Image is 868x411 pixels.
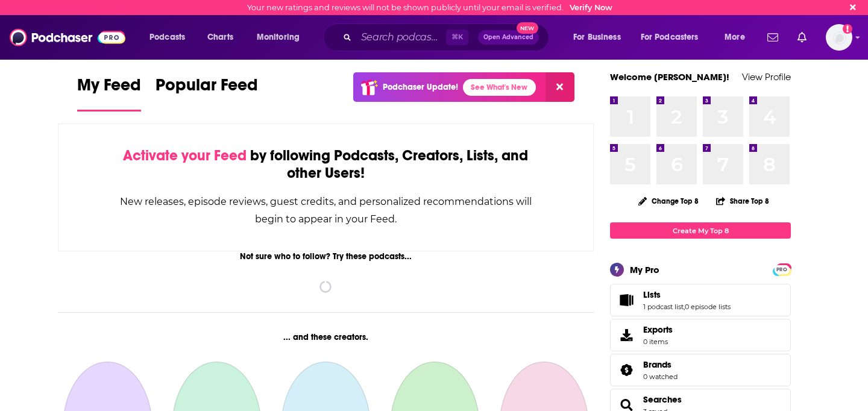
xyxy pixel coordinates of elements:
a: Verify Now [570,3,612,12]
a: PRO [775,265,789,274]
div: by following Podcasts, Creators, Lists, and other Users! [119,147,533,182]
button: Open AdvancedNew [478,30,539,45]
button: open menu [141,28,201,47]
span: Podcasts [149,29,185,46]
img: Podchaser - Follow, Share and Rate Podcasts [10,26,125,49]
span: More [725,29,745,46]
a: Brands [614,362,638,378]
a: Lists [643,289,731,300]
div: ... and these creators. [58,332,594,342]
a: Welcome [PERSON_NAME]! [610,71,729,83]
span: , [684,303,685,311]
button: Change Top 8 [631,193,706,209]
button: open menu [633,28,716,47]
div: Not sure who to follow? Try these podcasts... [58,251,594,262]
a: Brands [643,359,678,370]
a: Create My Top 8 [610,222,791,239]
a: Popular Feed [156,75,258,111]
span: PRO [775,265,789,274]
span: Exports [643,324,673,335]
div: New releases, episode reviews, guest credits, and personalized recommendations will begin to appe... [119,193,533,228]
img: User Profile [826,24,852,51]
a: Show notifications dropdown [793,27,811,48]
span: Lists [643,289,661,300]
a: Charts [200,28,241,47]
span: New [517,22,538,34]
span: Activate your Feed [123,146,247,165]
span: For Business [573,29,621,46]
span: My Feed [77,75,141,102]
a: Searches [643,394,682,405]
button: Show profile menu [826,24,852,51]
svg: Email not verified [843,24,852,34]
button: open menu [565,28,636,47]
button: open menu [716,28,760,47]
span: Open Advanced [483,34,533,40]
span: Popular Feed [156,75,258,102]
a: Exports [610,319,791,351]
button: Share Top 8 [715,189,770,213]
a: View Profile [742,71,791,83]
span: 0 items [643,337,673,346]
a: Show notifications dropdown [763,27,783,48]
span: ⌘ K [446,30,468,45]
input: Search podcasts, credits, & more... [356,28,446,47]
div: My Pro [630,264,659,275]
p: Podchaser Update! [383,82,458,92]
a: Lists [614,292,638,309]
span: Charts [207,29,233,46]
a: 0 episode lists [685,303,731,311]
button: open menu [248,28,315,47]
span: Lists [610,284,791,316]
a: 1 podcast list [643,303,684,311]
a: 0 watched [643,372,678,381]
div: Search podcasts, credits, & more... [335,24,561,51]
div: Your new ratings and reviews will not be shown publicly until your email is verified. [247,3,612,12]
a: See What's New [463,79,536,96]
span: Brands [643,359,671,370]
span: Logged in as sgibby [826,24,852,51]
span: Brands [610,354,791,386]
span: Exports [614,327,638,344]
span: For Podcasters [641,29,699,46]
span: Monitoring [257,29,300,46]
a: My Feed [77,75,141,111]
